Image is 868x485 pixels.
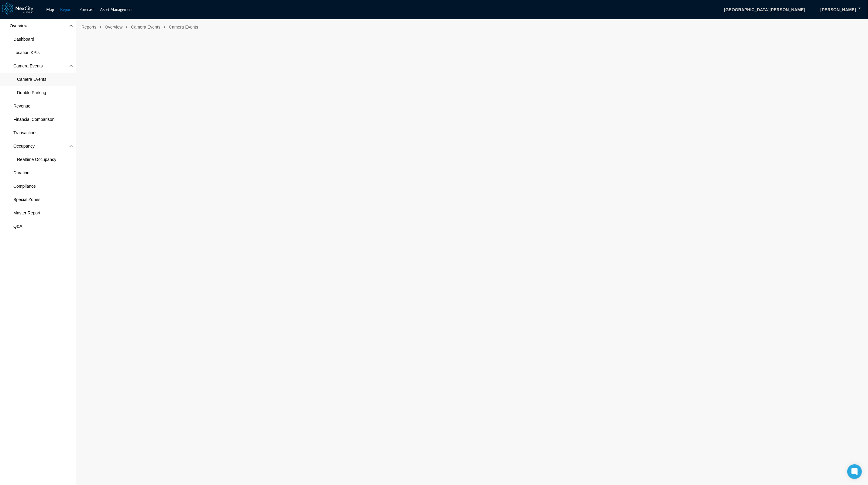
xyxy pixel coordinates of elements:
span: Special Zones [13,196,40,203]
span: Realtime Occupancy [17,156,56,162]
span: Q&A [13,223,22,229]
a: Map [46,7,54,12]
span: Overview [10,23,27,29]
span: Double Parking [17,90,46,96]
span: Compliance [13,183,36,189]
span: Revenue [13,103,30,109]
button: [PERSON_NAME] [814,5,863,15]
span: [PERSON_NAME] [821,7,856,13]
span: Camera Events [166,22,201,32]
span: [GEOGRAPHIC_DATA][PERSON_NAME] [718,5,811,15]
span: Camera Events [13,63,43,69]
span: Transactions [13,130,38,136]
span: Camera Events [129,22,163,32]
span: Dashboard [13,36,34,42]
a: Forecast [79,7,94,12]
span: Financial Comparison [13,116,54,122]
span: Duration [13,170,29,176]
span: Overview [102,22,125,32]
a: Asset Management [100,7,133,12]
span: Camera Events [17,76,46,82]
span: Master Report [13,210,40,216]
span: Location KPIs [13,50,39,56]
span: Reports [79,22,99,32]
span: Occupancy [13,143,35,149]
a: Reports [60,7,74,12]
